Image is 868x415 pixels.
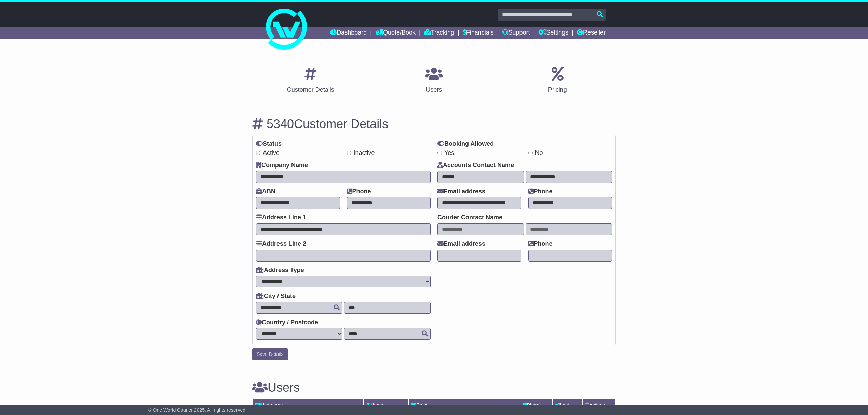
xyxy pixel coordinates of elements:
[347,149,375,157] label: Inactive
[437,140,494,148] label: Booking Allowed
[252,117,616,131] h3: Customer Details
[256,240,306,248] label: Address Line 2
[256,151,260,155] input: Active
[375,27,416,39] a: Quote/Book
[148,407,247,413] span: © One World Courier 2025. All rights reserved.
[421,65,447,97] a: Users
[256,162,308,169] label: Company Name
[437,188,485,196] label: Email address
[330,27,367,39] a: Dashboard
[283,65,339,97] a: Customer Details
[437,214,502,222] label: Courier Contact Name
[425,85,443,94] div: Users
[424,27,454,39] a: Tracking
[347,151,351,155] input: Inactive
[252,381,616,394] h3: Users
[528,149,543,157] label: No
[528,188,553,196] label: Phone
[544,65,571,97] a: Pricing
[502,27,530,39] a: Support
[256,188,275,196] label: ABN
[538,27,568,39] a: Settings
[256,267,304,274] label: Address Type
[577,27,606,39] a: Reseller
[256,214,306,222] label: Address Line 1
[437,240,485,248] label: Email address
[256,149,280,157] label: Active
[437,162,514,169] label: Accounts Contact Name
[256,140,282,148] label: Status
[347,188,371,196] label: Phone
[528,240,553,248] label: Phone
[437,151,442,155] input: Yes
[548,85,567,94] div: Pricing
[252,348,288,360] button: Save Details
[256,293,296,300] label: City / State
[256,319,318,326] label: Country / Postcode
[437,149,454,157] label: Yes
[463,27,494,39] a: Financials
[287,85,334,94] div: Customer Details
[528,151,533,155] input: No
[267,117,294,131] span: 5340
